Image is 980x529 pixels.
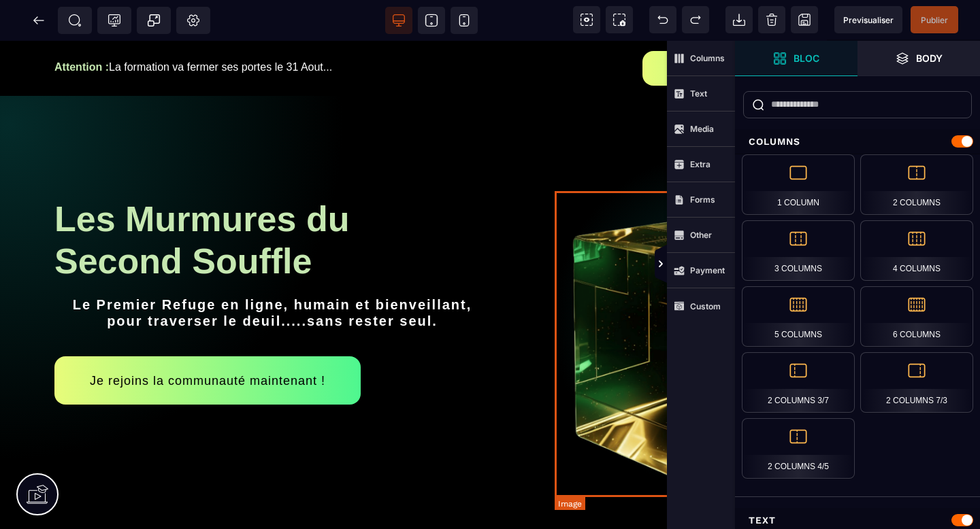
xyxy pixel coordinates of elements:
div: 6 Columns [860,286,973,347]
div: 4 Columns [860,220,973,281]
strong: Extra [690,159,710,169]
strong: Media [690,124,714,134]
span: Popup [147,14,161,27]
span: Attention : [54,20,109,32]
div: 2 Columns [860,154,973,215]
h1: Les Murmures du Second Souffle [54,150,490,249]
strong: Other [690,230,712,240]
div: 3 Columns [742,220,855,281]
span: Open Layer Manager [857,41,980,76]
div: 2 Columns 3/7 [742,352,855,413]
text: La formation va fermer ses portes le 31 Aout... [54,17,642,36]
strong: Custom [690,301,721,311]
img: 58ea2dc77b4ac24cb060f214351710eb_Cube.png [555,150,861,456]
span: Open Blocks [735,41,857,76]
strong: Bloc [794,53,819,63]
span: Previsualiser [843,15,894,25]
strong: Body [916,53,943,63]
div: 2 Columns 4/5 [742,418,855,479]
div: 2 Columns 7/3 [860,352,973,413]
span: Publier [921,15,948,25]
strong: Forms [690,194,715,205]
span: Setting Body [186,14,200,27]
strong: Columns [690,53,725,63]
strong: Text [690,88,707,99]
span: Preview [834,6,902,33]
button: Je rejoins la formation maintenant ! [642,10,926,45]
span: Screenshot [606,6,633,33]
span: View components [573,6,600,33]
span: SEO [68,14,82,27]
div: 1 Column [742,154,855,215]
div: 5 Columns [742,286,855,347]
span: Tracking [108,14,121,27]
strong: Payment [690,265,725,275]
div: Columns [735,129,980,154]
button: Je rejoins la communauté maintenant ! [54,315,361,364]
